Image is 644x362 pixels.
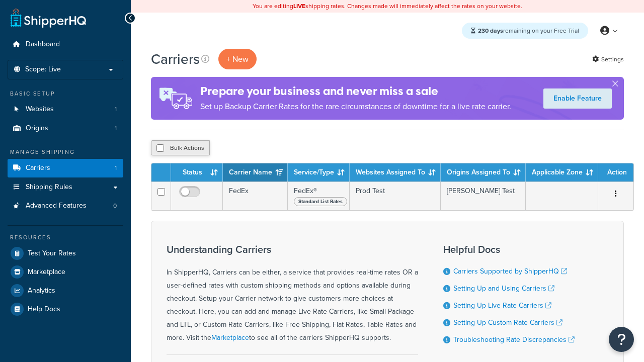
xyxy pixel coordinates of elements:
button: + New [218,49,257,69]
p: Set up Backup Carrier Rates for the rare circumstances of downtime for a live rate carrier. [200,100,511,114]
th: Origins Assigned To: activate to sort column ascending [441,163,526,182]
th: Service/Type: activate to sort column ascending [288,163,350,182]
a: Setting Up and Using Carriers [453,283,554,294]
button: Bulk Actions [151,140,210,155]
span: Scope: Live [25,65,61,74]
a: Marketplace [211,332,249,343]
a: Settings [592,52,624,66]
a: Shipping Rules [8,178,123,197]
img: ad-rules-rateshop-fe6ec290ccb7230408bd80ed9643f0289d75e0ffd9eb532fc0e269fcd187b520.png [151,77,200,120]
div: Basic Setup [8,89,123,98]
a: Test Your Rates [8,244,123,262]
span: Marketplace [28,268,65,277]
button: Open Resource Center [609,327,634,352]
li: Advanced Features [8,197,123,215]
span: Test Your Rates [28,249,76,258]
a: Setting Up Live Rate Carriers [453,300,551,311]
div: Resources [8,233,123,242]
td: Prod Test [350,182,441,210]
a: Dashboard [8,35,123,54]
a: Enable Feature [543,88,612,109]
div: In ShipperHQ, Carriers can be either, a service that provides real-time rates OR a user-defined r... [167,244,418,344]
div: remaining on your Free Trial [462,23,588,39]
span: 1 [115,164,117,172]
span: Shipping Rules [26,183,72,192]
span: Dashboard [26,40,60,49]
th: Applicable Zone: activate to sort column ascending [526,163,598,182]
li: Carriers [8,159,123,177]
span: Analytics [28,287,55,295]
a: Websites 1 [8,100,123,119]
td: FedEx [223,182,288,210]
span: Websites [26,105,54,114]
th: Action [598,163,633,182]
div: Manage Shipping [8,148,123,156]
span: Help Docs [28,305,60,314]
li: Websites [8,100,123,119]
th: Websites Assigned To: activate to sort column ascending [350,163,441,182]
h3: Understanding Carriers [167,244,418,255]
a: Analytics [8,282,123,300]
span: 1 [115,124,117,133]
a: Origins 1 [8,119,123,138]
li: Origins [8,119,123,138]
span: Carriers [26,164,50,172]
span: Advanced Features [26,202,87,210]
span: Standard List Rates [294,197,347,206]
a: Advanced Features 0 [8,197,123,215]
a: Troubleshooting Rate Discrepancies [453,334,575,345]
span: 0 [113,202,117,210]
h1: Carriers [151,49,200,69]
span: 1 [115,105,117,114]
td: [PERSON_NAME] Test [441,182,526,210]
a: Carriers 1 [8,159,123,177]
a: Marketplace [8,263,123,281]
span: Origins [26,124,48,133]
h3: Helpful Docs [443,244,575,255]
th: Carrier Name: activate to sort column ascending [223,163,288,182]
h4: Prepare your business and never miss a sale [200,83,511,100]
a: ShipperHQ Home [11,8,86,28]
th: Status: activate to sort column ascending [171,163,223,182]
a: Help Docs [8,300,123,318]
a: Carriers Supported by ShipperHQ [453,266,567,277]
a: Setting Up Custom Rate Carriers [453,317,562,328]
b: LIVE [293,2,305,11]
strong: 230 days [478,26,503,35]
td: FedEx® [288,182,350,210]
